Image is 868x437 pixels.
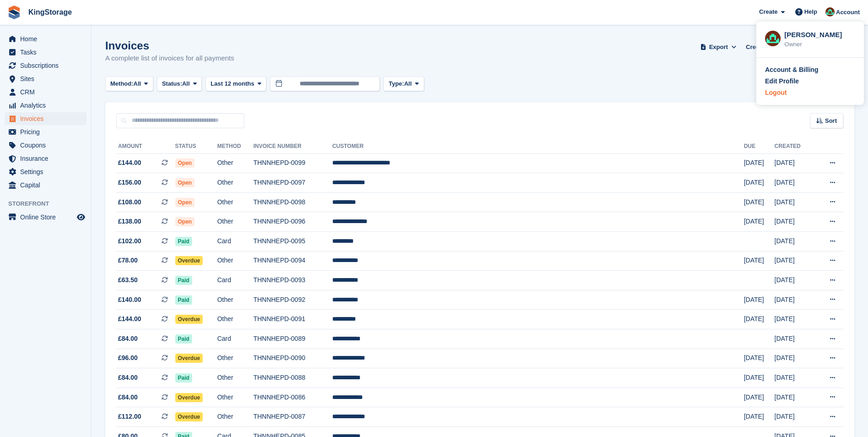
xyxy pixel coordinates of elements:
a: KingStorage [25,5,75,20]
button: Type: All [383,76,424,92]
td: [DATE] [744,290,775,310]
span: Invoices [20,112,75,125]
a: menu [5,211,86,224]
span: £84.00 [118,334,138,344]
span: £138.00 [118,217,141,226]
span: Open [175,158,195,168]
span: £84.00 [118,373,138,382]
td: Card [217,329,253,349]
td: THNNHEPD-0088 [253,368,333,388]
div: Edit Profile [765,76,799,86]
td: Other [217,388,253,407]
td: Other [217,192,253,212]
th: Status [175,139,217,154]
a: menu [5,126,86,138]
span: £78.00 [118,256,138,265]
span: £102.00 [118,236,141,246]
div: [PERSON_NAME] [784,30,855,38]
span: Paid [175,373,192,382]
span: £140.00 [118,295,141,305]
td: Other [217,290,253,310]
img: John King [765,31,781,46]
td: [DATE] [744,212,775,232]
td: [DATE] [775,368,814,388]
span: £108.00 [118,197,141,207]
span: Storefront [8,199,91,208]
p: A complete list of invoices for all payments [105,53,234,64]
span: Capital [20,179,75,191]
td: THNNHEPD-0097 [253,173,333,193]
td: [DATE] [775,271,814,290]
span: Online Store [20,211,75,224]
span: Last 12 months [210,79,254,88]
button: Status: All [157,76,202,92]
a: menu [5,59,86,72]
span: All [182,79,190,88]
span: Coupons [20,139,75,152]
td: Other [217,368,253,388]
div: Owner [784,40,855,49]
span: Pricing [20,126,75,138]
td: [DATE] [744,153,775,173]
td: [DATE] [775,329,814,349]
a: menu [5,33,86,45]
td: [DATE] [744,192,775,212]
td: THNNHEPD-0087 [253,407,333,427]
td: THNNHEPD-0095 [253,232,333,251]
button: Method: All [105,76,153,92]
td: [DATE] [744,173,775,193]
a: menu [5,165,86,178]
span: Sort [825,116,837,126]
span: Paid [175,295,192,305]
span: Home [20,33,75,45]
span: Help [804,7,817,16]
a: Logout [765,88,855,98]
a: menu [5,139,86,152]
button: Last 12 months [205,76,266,92]
span: Open [175,198,195,207]
td: THNNHEPD-0091 [253,310,333,329]
span: Export [709,43,728,52]
td: [DATE] [775,251,814,271]
td: Other [217,212,253,232]
td: [DATE] [744,251,775,271]
span: £156.00 [118,178,141,187]
button: Export [698,39,739,55]
td: THNNHEPD-0096 [253,212,333,232]
td: THNNHEPD-0099 [253,153,333,173]
span: Insurance [20,152,75,165]
th: Due [744,139,775,154]
a: Edit Profile [765,76,855,86]
span: £144.00 [118,158,141,168]
td: THNNHEPD-0086 [253,388,333,407]
span: CRM [20,86,75,98]
span: Open [175,217,195,226]
td: [DATE] [775,192,814,212]
td: THNNHEPD-0098 [253,192,333,212]
th: Customer [332,139,744,154]
td: [DATE] [775,349,814,368]
span: Overdue [175,354,203,363]
span: Status: [162,79,182,88]
td: [DATE] [775,212,814,232]
span: Overdue [175,315,203,324]
a: menu [5,86,86,98]
span: £63.50 [118,275,138,285]
td: [DATE] [744,310,775,329]
a: Credit Notes [742,39,785,55]
td: Card [217,271,253,290]
td: THNNHEPD-0094 [253,251,333,271]
td: [DATE] [775,407,814,427]
td: THNNHEPD-0092 [253,290,333,310]
td: [DATE] [775,232,814,251]
span: Tasks [20,46,75,59]
th: Amount [116,139,175,154]
td: Card [217,232,253,251]
td: Other [217,153,253,173]
span: Analytics [20,99,75,112]
td: [DATE] [775,173,814,193]
td: THNNHEPD-0093 [253,271,333,290]
span: Create [759,7,777,16]
td: [DATE] [775,153,814,173]
td: [DATE] [744,349,775,368]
